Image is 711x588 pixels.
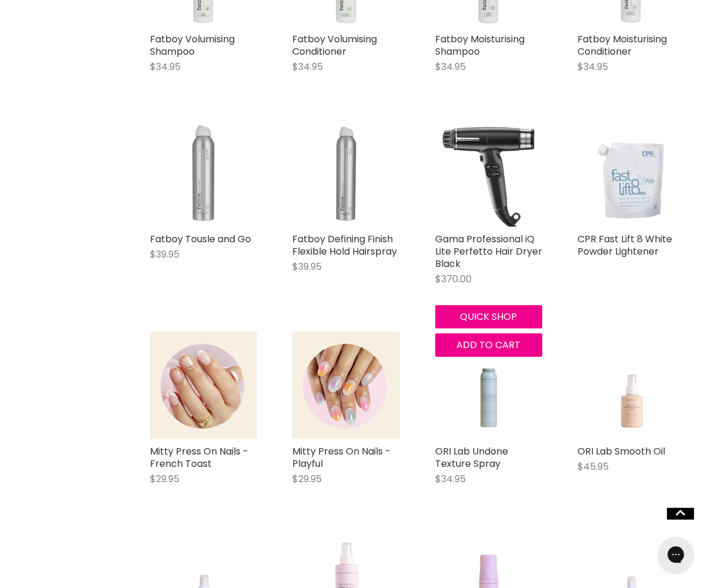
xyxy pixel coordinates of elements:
span: $29.95 [150,472,179,486]
a: Fatboy Defining Finish Flexible Hold Hairspray [292,232,397,258]
button: Quick shop [435,305,542,329]
span: Add to cart [456,338,520,352]
a: Mitty Press On Nails - Playful [292,445,390,470]
a: Mitty Press On Nails - French Toast [150,445,248,470]
img: Mitty Press On Nails - Playful [292,332,399,439]
button: Add to cart [435,333,542,357]
img: ORI Lab Undone Texture Spray [446,332,532,439]
img: Fatboy Defining Finish Flexible Hold Hairspray [292,120,399,227]
a: Fatboy Volumising Conditioner [292,32,377,58]
img: Mitty Press On Nails - French Toast [150,332,257,439]
span: $39.95 [150,248,179,261]
a: CPR Fast Lift 8 White Powder Lightener [578,232,672,258]
span: $39.95 [292,260,322,273]
img: CPR Fast Lift 8 White Powder Lightener [578,120,685,227]
a: Fatboy Tousle and Go [150,232,251,246]
span: $34.95 [435,472,466,486]
span: $34.95 [578,60,608,73]
a: Gama Professional iQ Lite Perfetto Hair Dryer Black [435,232,542,270]
a: ORI Lab Undone Texture Spray [435,332,542,439]
span: $370.00 [435,272,472,286]
iframe: Gorgias live chat messenger [652,533,699,576]
img: Gama Professional iQ Lite Perfetto Hair Dryer Black [435,120,542,227]
span: $45.95 [578,460,609,473]
img: Fatboy Tousle and Go [150,120,257,227]
span: $34.95 [292,60,323,73]
a: Fatboy Volumising Shampoo [150,32,235,58]
span: $34.95 [150,60,181,73]
span: $29.95 [292,472,322,486]
a: ORI Lab Undone Texture Spray [435,445,508,470]
a: Fatboy Moisturising Shampoo [435,32,525,58]
img: ORI Lab Smooth Oil [588,332,674,439]
span: $34.95 [435,60,466,73]
a: ORI Lab Smooth Oil [578,332,685,439]
a: ORI Lab Smooth Oil [578,445,665,458]
a: Fatboy Moisturising Conditioner [578,32,667,58]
